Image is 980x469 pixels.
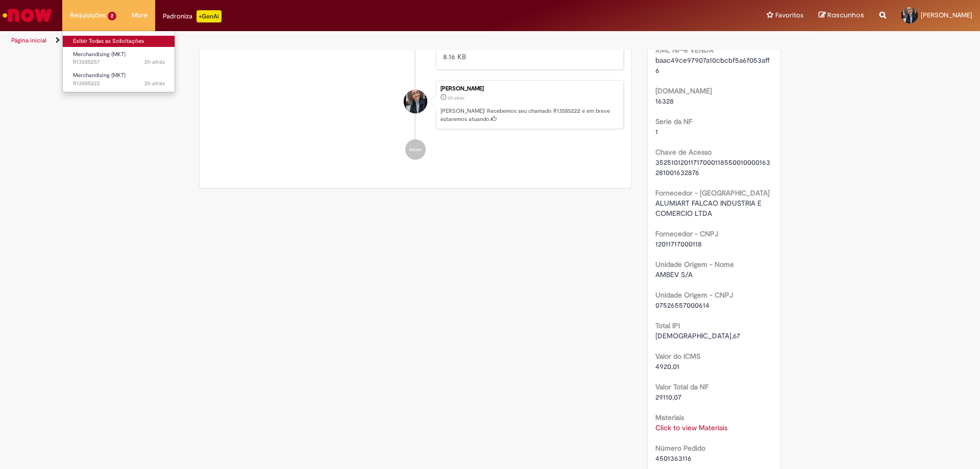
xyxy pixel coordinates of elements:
[655,199,764,218] span: ALUMIART FALCAO INDUSTRIA E COMERCIO LTDA
[655,443,705,453] b: Número Pedido
[63,70,175,89] a: Aberto R13585222 : Merchandising (MKT)
[655,290,733,300] b: Unidade Origem - CNPJ
[108,12,116,20] span: 2
[655,117,692,126] b: Serie da NF
[197,10,222,22] p: +GenAi
[11,36,46,44] a: Página inicial
[448,95,464,101] time: 01/10/2025 11:02:34
[655,413,684,422] b: Materiais
[404,90,427,113] div: Roberta Inacia do Nascimento
[655,45,714,55] b: XML NF-e VENDA
[8,31,646,50] ul: Trilhas de página
[655,229,718,238] b: Fornecedor - CNPJ
[62,31,175,92] ul: Requisições
[163,10,222,22] div: Padroniza
[655,382,708,391] b: Valor Total da NF
[144,58,165,66] span: 2h atrás
[655,56,770,75] span: baac49ce97907a10cbcbf5a6f053aff6
[655,188,770,198] b: Fornecedor - [GEOGRAPHIC_DATA]
[440,107,618,123] p: [PERSON_NAME]! Recebemos seu chamado R13585222 e em breve estaremos atuando.
[655,454,692,463] span: 4501363116
[655,86,712,95] b: [DOMAIN_NAME]
[655,96,674,106] span: 16328
[655,158,770,177] span: 35251012011717000118550010000163281001632876
[73,80,165,88] span: R13585222
[63,36,175,47] a: Exibir Todas as Solicitações
[921,11,972,19] span: [PERSON_NAME]
[440,86,618,92] div: [PERSON_NAME]
[448,95,464,101] span: 2h atrás
[655,239,702,249] span: 12011717000118
[655,331,740,340] span: [DEMOGRAPHIC_DATA],67
[655,147,712,157] b: Chave de Acesso
[144,58,165,66] time: 01/10/2025 11:06:36
[775,10,803,20] span: Favoritos
[655,362,679,371] span: 4920,01
[73,71,126,79] span: Merchandising (MKT)
[655,392,681,402] span: 29110,07
[655,301,709,310] span: 07526557000614
[73,51,126,58] span: Merchandising (MKT)
[144,80,165,87] span: 2h atrás
[73,58,165,66] span: R13585257
[70,10,106,20] span: Requisições
[207,80,624,129] li: Roberta Inacia do Nascimento
[819,11,864,20] a: Rascunhos
[132,10,148,20] span: More
[827,10,864,20] span: Rascunhos
[655,127,658,136] span: 1
[655,260,734,269] b: Unidade Origem - Nome
[1,5,54,26] img: ServiceNow
[655,321,680,330] b: Total IPI
[655,352,700,361] b: Valor do ICMS
[655,423,727,432] a: Click to view Materiais
[655,270,693,279] span: AMBEV S/A
[63,49,175,68] a: Aberto R13585257 : Merchandising (MKT)
[144,80,165,87] time: 01/10/2025 11:02:35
